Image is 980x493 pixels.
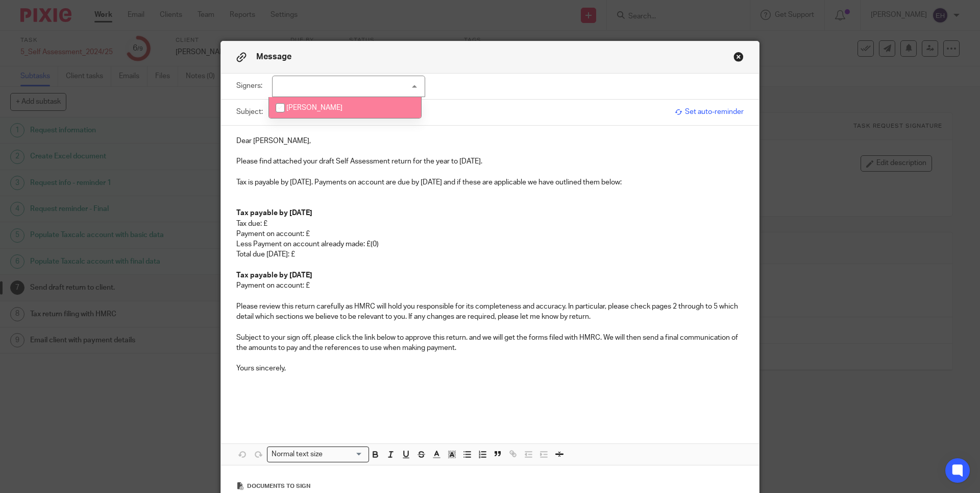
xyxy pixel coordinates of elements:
[236,280,744,291] p: Payment on account: £
[286,104,342,111] span: [PERSON_NAME]
[236,272,312,279] strong: Tax payable by [DATE]
[236,219,744,229] p: Tax due: £
[236,156,744,167] p: Please find attached your draft Self Assessment return for the year to [DATE].
[236,177,744,187] p: Tax is payable by [DATE]. Payments on account are due by [DATE] and if these are applicable we ha...
[675,107,744,117] span: Set auto-reminder
[236,239,744,249] p: Less Payment on account already made: £(0)
[236,107,263,117] label: Subject:
[236,301,744,322] p: Please review this return carefully as HMRC will hold you responsible for its completeness and ac...
[269,449,325,460] span: Normal text size
[236,249,744,260] p: Total due [DATE]: £
[236,363,744,373] p: Yours sincerely,
[236,136,744,146] p: Dear [PERSON_NAME],
[247,483,310,489] span: Documents to sign
[326,449,363,460] input: Search for option
[236,209,312,217] strong: Tax payable by [DATE]
[236,333,744,354] p: Subject to your sign off, please click the link below to approve this return. and we will get the...
[267,447,369,462] div: Search for option
[236,81,267,91] label: Signers:
[236,229,744,239] p: Payment on account: £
